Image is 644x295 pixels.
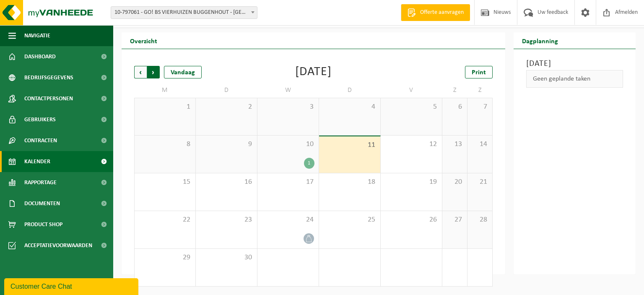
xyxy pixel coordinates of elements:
span: 17 [262,178,314,187]
span: Kalender [24,151,50,172]
span: 9 [200,140,253,149]
span: 10-797061 - GO! BS VIERHUIZEN BUGGENHOUT - BUGGENHOUT [111,6,257,19]
span: 3 [262,102,314,112]
a: Print [465,66,493,78]
span: Contracten [24,130,57,151]
span: Vorige [134,66,147,78]
span: 23 [200,215,253,225]
span: 7 [472,102,488,112]
h2: Overzicht [122,32,166,49]
td: Z [442,83,467,98]
span: 25 [323,215,376,225]
span: 22 [139,215,191,225]
span: Rapportage [24,172,57,193]
span: 2 [200,102,253,112]
div: 1 [304,158,314,169]
span: 28 [472,215,488,225]
td: D [319,83,381,98]
span: Dashboard [24,46,56,67]
span: 24 [262,215,314,225]
span: 29 [139,253,191,262]
span: 8 [139,140,191,149]
span: 26 [385,215,438,225]
h3: [DATE] [526,57,623,70]
span: 10 [262,140,314,149]
span: Navigatie [24,25,50,46]
span: 10-797061 - GO! BS VIERHUIZEN BUGGENHOUT - BUGGENHOUT [111,7,257,18]
h2: Dagplanning [514,32,566,49]
td: D [196,83,257,98]
span: 11 [323,141,376,150]
span: Acceptatievoorwaarden [24,235,92,256]
span: 12 [385,140,438,149]
span: Print [472,69,486,76]
span: 18 [323,178,376,187]
span: 1 [139,102,191,112]
td: M [134,83,196,98]
span: 19 [385,178,438,187]
span: 20 [447,178,463,187]
iframe: chat widget [4,277,140,295]
td: Z [467,83,493,98]
div: Geen geplande taken [526,70,623,88]
span: 6 [447,102,463,112]
span: 16 [200,178,253,187]
div: Vandaag [164,66,202,78]
td: W [257,83,319,98]
span: Contactpersonen [24,88,73,109]
div: [DATE] [295,66,332,78]
span: Bedrijfsgegevens [24,67,73,88]
span: 5 [385,102,438,112]
span: Volgende [147,66,160,78]
span: 27 [447,215,463,225]
td: V [381,83,442,98]
span: Documenten [24,193,60,214]
span: 15 [139,178,191,187]
span: Offerte aanvragen [418,8,466,17]
span: 4 [323,102,376,112]
a: Offerte aanvragen [401,4,470,21]
span: 14 [472,140,488,149]
span: 13 [447,140,463,149]
span: Gebruikers [24,109,56,130]
span: 30 [200,253,253,262]
span: 21 [472,178,488,187]
span: Product Shop [24,214,62,235]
